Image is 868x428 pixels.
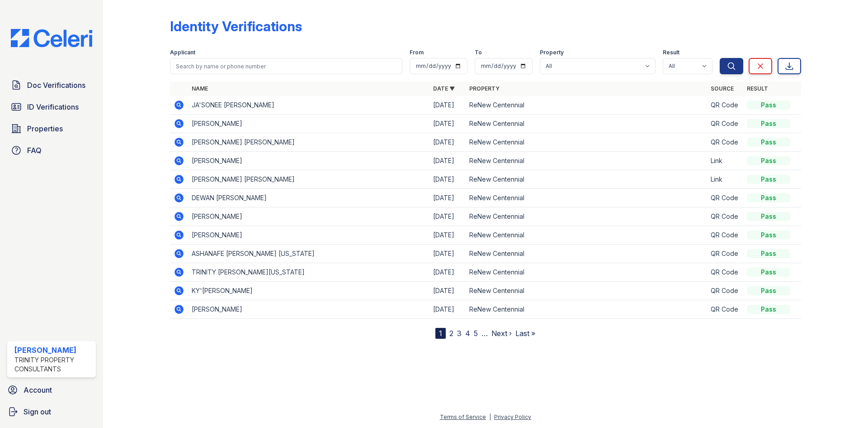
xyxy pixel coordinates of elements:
a: Properties [7,120,96,138]
a: Source [711,85,734,92]
td: ReNew Centennial [466,300,707,319]
div: Pass [747,249,790,258]
td: [PERSON_NAME] [188,300,429,319]
td: QR Code [707,133,743,152]
td: Link [707,152,743,170]
a: ID Verifications [7,98,96,116]
td: [PERSON_NAME] [PERSON_NAME] [188,133,429,152]
td: QR Code [707,207,743,226]
label: Property [540,49,564,56]
td: KY'[PERSON_NAME] [188,282,429,300]
td: [DATE] [429,282,466,300]
a: Doc Verifications [7,76,96,94]
a: 5 [474,329,478,338]
a: Sign out [4,403,99,421]
div: Trinity Property Consultants [14,356,92,374]
span: ID Verifications [27,101,79,112]
td: [DATE] [429,245,466,263]
label: From [410,49,424,56]
span: Properties [27,123,63,134]
td: [DATE] [429,263,466,282]
div: Pass [747,138,790,147]
td: ReNew Centennial [466,189,707,207]
td: [PERSON_NAME] [PERSON_NAME] [188,170,429,189]
a: Account [4,381,99,399]
td: TRINITY [PERSON_NAME][US_STATE] [188,263,429,282]
a: Next › [491,329,512,338]
div: Pass [747,268,790,277]
div: Pass [747,156,790,165]
label: To [475,49,482,56]
div: Identity Verifications [170,18,302,34]
a: Date ▼ [433,85,455,92]
a: 4 [465,329,470,338]
div: [PERSON_NAME] [14,345,92,356]
td: [PERSON_NAME] [188,115,429,133]
td: ReNew Centennial [466,226,707,245]
td: ReNew Centennial [466,170,707,189]
td: DEWAN [PERSON_NAME] [188,189,429,207]
a: FAQ [7,141,96,159]
td: ReNew Centennial [466,115,707,133]
span: FAQ [27,145,42,156]
td: [DATE] [429,152,466,170]
td: ReNew Centennial [466,207,707,226]
td: ReNew Centennial [466,96,707,115]
td: QR Code [707,115,743,133]
td: QR Code [707,189,743,207]
div: Pass [747,119,790,128]
img: CE_Logo_Blue-a8612792a0a2168367f1c8372b55b34899dd931a85d93a1a3d3e32e68fde9ad4.png [4,29,99,47]
td: [PERSON_NAME] [188,207,429,226]
td: [DATE] [429,170,466,189]
td: [DATE] [429,115,466,133]
td: Link [707,170,743,189]
a: 2 [449,329,453,338]
span: Doc Verifications [27,80,85,91]
td: [DATE] [429,189,466,207]
div: Pass [747,212,790,221]
td: QR Code [707,300,743,319]
td: JA'SONEE [PERSON_NAME] [188,96,429,115]
div: | [489,414,491,420]
a: Last » [515,329,535,338]
div: Pass [747,286,790,295]
td: ReNew Centennial [466,282,707,300]
td: [DATE] [429,300,466,319]
a: Privacy Policy [494,414,531,420]
input: Search by name or phone number [170,58,402,74]
td: QR Code [707,263,743,282]
td: QR Code [707,245,743,263]
td: ReNew Centennial [466,245,707,263]
div: Pass [747,305,790,314]
td: [DATE] [429,207,466,226]
div: Pass [747,101,790,110]
div: Pass [747,231,790,240]
label: Applicant [170,49,195,56]
span: … [481,328,488,339]
td: [DATE] [429,96,466,115]
a: Result [747,85,768,92]
td: QR Code [707,96,743,115]
td: [PERSON_NAME] [188,152,429,170]
td: QR Code [707,282,743,300]
div: 1 [435,328,446,339]
td: [PERSON_NAME] [188,226,429,245]
td: [DATE] [429,226,466,245]
label: Result [663,49,679,56]
a: Name [192,85,208,92]
td: QR Code [707,226,743,245]
div: Pass [747,193,790,202]
div: Pass [747,175,790,184]
td: ASHANAFE [PERSON_NAME] [US_STATE] [188,245,429,263]
td: ReNew Centennial [466,133,707,152]
span: Account [24,385,52,395]
td: [DATE] [429,133,466,152]
span: Sign out [24,406,51,417]
a: Property [469,85,500,92]
a: 3 [457,329,462,338]
a: Terms of Service [440,414,486,420]
td: ReNew Centennial [466,263,707,282]
td: ReNew Centennial [466,152,707,170]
